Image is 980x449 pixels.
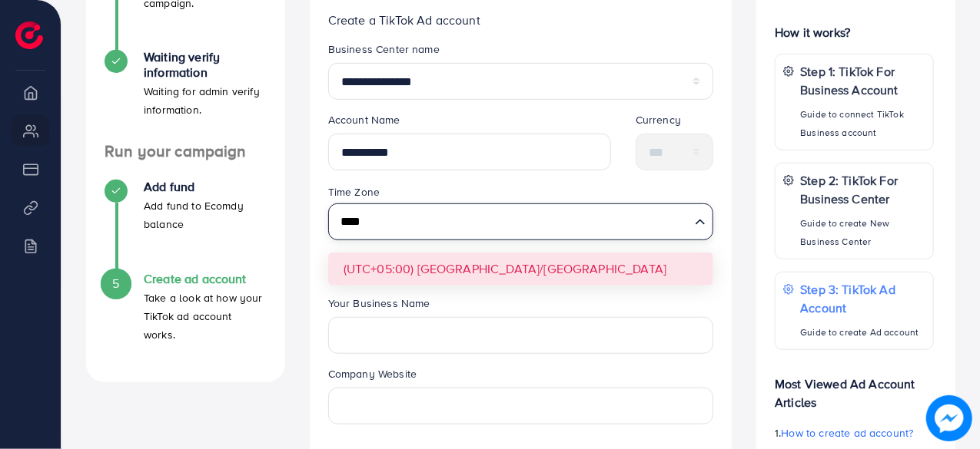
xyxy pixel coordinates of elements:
[800,323,925,342] p: Guide to create Ad account
[775,362,934,411] p: Most Viewed Ad Account Articles
[782,425,914,441] span: How to create ad account?
[328,295,714,317] legend: Your Business Name
[800,280,925,317] p: Step 3: TikTok Ad Account
[800,214,925,251] p: Guide to create New Business Center
[144,180,267,194] h4: Add fund
[800,62,925,99] p: Step 1: TikTok For Business Account
[86,272,285,364] li: Create ad account
[328,184,380,200] label: Time Zone
[328,253,714,286] li: (UTC+05:00) [GEOGRAPHIC_DATA]/[GEOGRAPHIC_DATA]
[775,424,934,442] p: 1.
[328,203,714,240] div: Search for option
[636,112,713,134] legend: Currency
[328,11,714,29] p: Create a TikTok Ad account
[144,196,267,233] p: Add fund to Ecomdy balance
[775,23,934,41] p: How it works?
[144,82,267,119] p: Waiting for admin verify information.
[926,395,972,441] img: image
[86,142,285,161] h4: Run your campaign
[328,366,714,388] legend: Company Website
[112,275,119,292] span: 5
[144,50,267,79] h4: Waiting verify information
[800,171,925,208] p: Step 2: TikTok For Business Center
[335,207,689,236] input: Search for option
[328,41,714,63] legend: Business Center name
[86,180,285,272] li: Add fund
[144,272,267,286] h4: Create ad account
[86,50,285,142] li: Waiting verify information
[328,112,611,134] legend: Account Name
[800,105,925,142] p: Guide to connect TikTok Business account
[15,21,43,49] img: logo
[144,289,267,344] p: Take a look at how your TikTok ad account works.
